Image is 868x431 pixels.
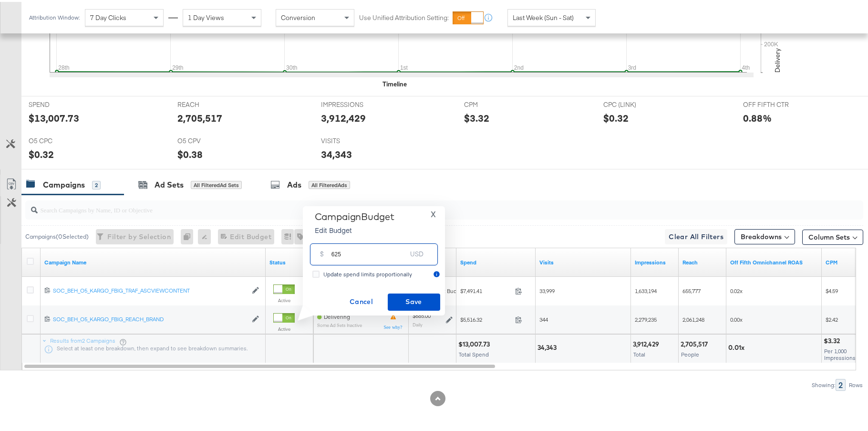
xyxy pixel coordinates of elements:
div: 34,343 [321,146,352,159]
span: $7,491.41 [460,285,511,293]
span: SPEND [29,98,100,107]
div: 2 [92,179,101,188]
span: CPM [464,98,536,107]
button: Column Sets [802,228,863,243]
div: Ad Sets [155,178,184,189]
span: 344 [539,314,548,321]
button: Clear All Filters [665,227,727,242]
span: 0.00x [730,314,743,321]
sub: Daily [413,320,423,326]
span: People [681,349,699,356]
span: Save [392,294,436,306]
p: Edit Budget [315,223,394,233]
div: All Filtered Ad Sets [191,179,242,188]
span: $4.59 [826,285,838,293]
a: Your campaign name. [44,257,262,264]
span: Per 1,000 Impressions [824,346,856,359]
text: Delivery [773,46,782,71]
span: OFF FIFTH CTR [743,98,815,107]
div: Campaigns ( 0 Selected) [25,231,89,239]
a: The total amount spent to date. [460,257,532,264]
span: 7 Day Clicks [90,11,126,20]
span: Cancel [339,294,384,306]
a: The average cost you've paid to have 1,000 impressions of your ad. [826,257,866,264]
div: 0.01x [728,341,747,350]
div: Rows [848,380,863,387]
div: $3.32 [464,109,489,123]
span: 655,777 [682,285,701,293]
div: 0 [181,227,198,242]
span: O5 CPC [29,135,100,144]
div: $ [316,246,328,263]
div: 3,912,429 [321,109,366,123]
div: $13,007.73 [29,109,79,123]
span: CPC (LINK) [603,98,675,107]
span: REACH [177,98,249,107]
sub: Some Ad Sets Inactive [317,321,362,326]
a: SOC_BEH_O5_KARGO_FBIG_REACH_BRAND [53,314,247,322]
div: Campaigns [43,178,85,189]
a: The number of times your ad was served. On mobile apps an ad is counted as served the first time ... [635,257,675,264]
input: Search Campaigns by Name, ID or Objective [38,195,787,213]
div: 2,705,517 [177,109,222,123]
input: Enter your budget [331,238,407,259]
span: IMPRESSIONS [321,98,393,107]
a: Omniture Visits [539,257,627,264]
div: Timeline [382,78,407,87]
span: X [431,206,436,219]
div: Attribution Window: [29,12,80,19]
span: VISITS [321,135,393,144]
span: Total Spend [459,349,489,356]
button: X [427,209,440,216]
span: $2.42 [826,314,838,321]
div: 3,912,429 [633,338,662,347]
label: Active [273,324,295,330]
div: All Filtered Ads [309,179,350,188]
div: 34,343 [537,341,559,350]
button: Cancel [335,292,388,309]
div: $13,007.73 [458,338,493,347]
button: Save [388,292,440,309]
span: $5,516.32 [460,314,511,321]
div: SOC_BEH_O5_KARGO_FBIG_TRAF_ASCVIEWCONTENT [53,285,247,293]
span: Total [633,349,645,356]
div: Showing: [811,380,836,387]
a: Shows the current state of your Ad Campaign. [269,257,310,264]
button: Breakdowns [734,227,795,242]
div: SOC_BEH_O5_KARGO_FBIG_REACH_BRAND [53,314,247,321]
span: O5 CPV [177,135,249,144]
span: Last Week (Sun - Sat) [513,11,574,20]
span: 2,279,235 [635,314,657,321]
label: Active [273,295,295,302]
a: The number of people your ad was served to. [682,257,723,264]
span: Clear All Filters [669,229,723,241]
div: Campaign Budget [315,209,394,221]
div: $685.00 [413,310,431,318]
span: 2,061,248 [682,314,704,321]
span: Update spend limits proportionally [323,269,412,276]
div: $0.32 [603,109,629,123]
div: 2,705,517 [681,338,711,347]
span: 33,999 [539,285,555,293]
span: Delivering [324,311,350,318]
div: USD [406,246,427,263]
div: 0.88% [743,109,772,123]
a: SOC_BEH_O5_KARGO_FBIG_TRAF_ASCVIEWCONTENT [53,285,247,293]
div: $0.32 [29,146,54,159]
span: 1,633,194 [635,285,657,293]
div: Ads [287,178,301,189]
div: $3.32 [824,335,843,344]
label: Use Unified Attribution Setting: [359,11,449,21]
div: $0.38 [177,146,203,159]
div: 2 [836,377,846,389]
span: 0.02x [730,285,743,293]
span: Conversion [281,11,315,20]
a: 9/20 Update [730,257,818,264]
span: 1 Day Views [188,11,224,20]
